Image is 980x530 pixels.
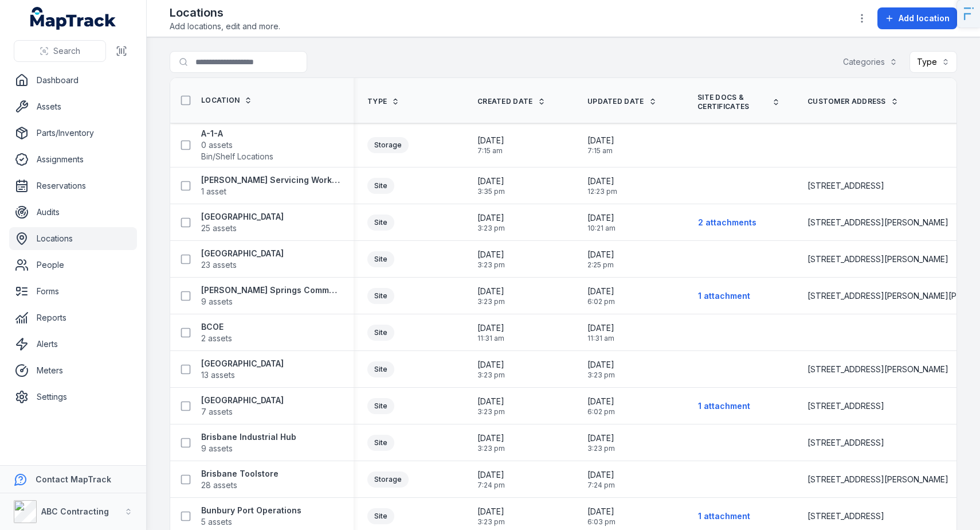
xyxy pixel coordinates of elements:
span: [DATE] [477,212,505,224]
a: Location [201,96,252,105]
time: 05/02/2025, 3:23:04 pm [587,432,615,453]
a: BCOE2 assets [201,321,232,344]
span: [DATE] [477,359,505,371]
span: 7 assets [201,406,233,418]
strong: Contact MapTrack [36,474,111,484]
a: Brisbane Industrial Hub9 assets [201,431,296,454]
div: Site [367,251,394,267]
span: 11:31 am [587,334,614,343]
strong: [GEOGRAPHIC_DATA] [201,358,284,369]
time: 30/09/2025, 11:31:40 am [477,322,504,343]
strong: [GEOGRAPHIC_DATA] [201,211,284,223]
span: 3:23 pm [477,407,505,416]
strong: BCOE [201,321,232,333]
button: Type [910,51,957,73]
a: Bunbury Port Operations5 assets [201,505,301,528]
div: Site [367,398,394,414]
span: [STREET_ADDRESS][PERSON_NAME] [807,217,948,228]
span: [STREET_ADDRESS] [807,180,884,192]
a: [PERSON_NAME] Springs Commercial Hub9 assets [201,285,340,307]
span: Customer address [807,97,886,106]
span: 1 asset [201,186,226,197]
div: Site [367,288,394,304]
a: Assets [9,95,137,118]
span: [DATE] [587,396,615,407]
strong: [GEOGRAPHIC_DATA] [201,395,284,406]
a: Forms [9,280,137,303]
time: 05/02/2025, 3:23:04 pm [477,359,505,380]
span: 3:23 pm [477,371,505,380]
a: [GEOGRAPHIC_DATA]7 assets [201,395,284,418]
div: Site [367,178,394,194]
span: Type [367,97,387,106]
h2: Locations [170,5,280,21]
span: 9 assets [201,296,233,307]
a: MapTrack [30,7,116,30]
div: Storage [367,471,409,488]
button: 1 attachment [697,395,751,417]
span: Location [201,96,240,105]
span: 28 assets [201,480,237,491]
span: [DATE] [477,469,505,481]
a: Updated Date [587,97,657,106]
span: [DATE] [587,322,614,334]
span: [DATE] [587,469,615,481]
span: 5 assets [201,516,232,528]
div: Site [367,215,394,231]
span: [DATE] [587,286,615,297]
time: 13/02/2025, 6:02:58 pm [587,396,615,416]
span: [STREET_ADDRESS] [807,400,884,412]
time: 01/07/2025, 7:15:11 am [477,135,504,155]
time: 05/02/2025, 3:23:04 pm [477,212,505,233]
a: Parts/Inventory [9,122,137,145]
a: [GEOGRAPHIC_DATA]13 assets [201,358,284,381]
a: Settings [9,385,137,408]
a: Reservations [9,174,137,197]
button: 2 attachments [697,212,757,233]
button: Add location [877,7,957,29]
span: 3:23 pm [587,371,615,380]
span: 11:31 am [477,334,504,343]
span: [DATE] [477,135,504,146]
strong: [GEOGRAPHIC_DATA] [201,248,284,259]
time: 30/06/2025, 3:35:12 pm [477,176,505,196]
time: 05/02/2025, 3:23:04 pm [477,432,505,453]
time: 13/02/2025, 6:02:45 pm [587,286,615,306]
strong: Brisbane Toolstore [201,468,279,480]
span: 3:23 pm [477,297,505,306]
button: Search [14,40,106,62]
span: Add locations, edit and more. [170,21,280,32]
span: [DATE] [587,176,617,187]
time: 05/02/2025, 3:23:04 pm [477,396,505,416]
time: 05/02/2025, 3:23:04 pm [587,359,615,380]
span: 7:24 pm [587,481,615,490]
div: Site [367,435,394,451]
time: 01/07/2025, 7:15:11 am [587,135,614,155]
a: Assignments [9,148,137,171]
span: 2:25 pm [587,260,614,270]
span: [DATE] [477,176,505,187]
span: [STREET_ADDRESS] [807,510,884,522]
span: 6:02 pm [587,407,615,416]
strong: ABC Contracting [41,506,109,516]
a: Brisbane Toolstore28 assets [201,468,279,491]
div: Site [367,508,394,524]
span: 3:23 pm [587,444,615,453]
time: 30/09/2025, 11:31:40 am [587,322,614,343]
a: Alerts [9,333,137,356]
time: 13/02/2025, 6:03:38 pm [587,506,616,527]
strong: Bunbury Port Operations [201,505,301,516]
span: Bin/Shelf Locations [201,151,273,162]
time: 29/09/2025, 10:21:53 am [587,212,616,233]
a: Meters [9,359,137,382]
span: [DATE] [477,249,505,260]
span: 7:15 am [477,146,504,155]
div: Site [367,325,394,341]
a: Type [367,97,399,106]
a: [GEOGRAPHIC_DATA]23 assets [201,248,284,271]
a: Dashboard [9,69,137,92]
span: Search [53,45,80,57]
button: 1 attachment [697,285,751,307]
span: Site Docs & Certificates [697,93,767,111]
time: 23/01/2025, 7:24:08 pm [587,469,615,490]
